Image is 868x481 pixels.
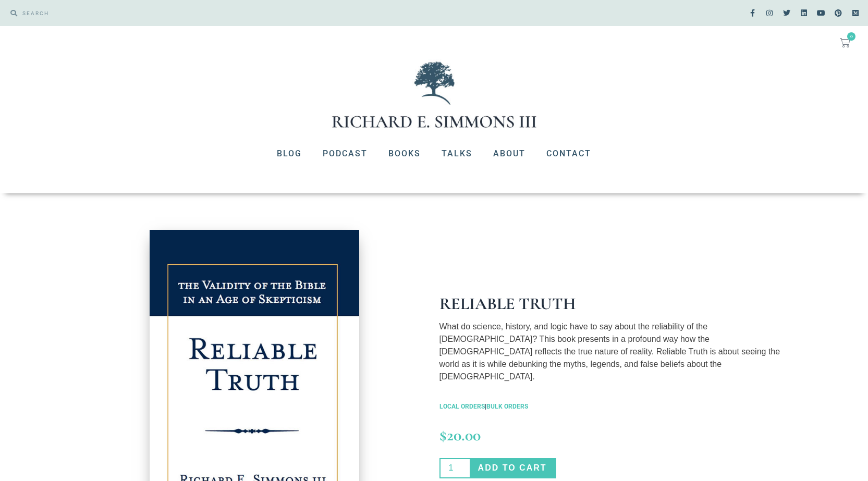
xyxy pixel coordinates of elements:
[439,458,470,479] input: Product quantity
[483,140,536,167] a: About
[536,140,602,167] a: Contact
[470,458,556,479] button: Add to cart
[486,403,528,410] a: BULK ORDERS
[439,295,789,312] h1: Reliable Truth
[266,140,312,167] a: Blog
[439,425,481,445] bdi: 20.00
[847,32,855,41] span: 0
[439,425,447,445] span: $
[431,140,483,167] a: Talks
[439,322,780,381] span: What do science, history, and logic have to say about the reliability of the [DEMOGRAPHIC_DATA]? ...
[17,5,429,21] input: SEARCH
[439,402,789,411] p: |
[312,140,378,167] a: Podcast
[827,31,863,54] a: 0
[439,403,485,410] a: LOCAL ORDERS
[378,140,431,167] a: Books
